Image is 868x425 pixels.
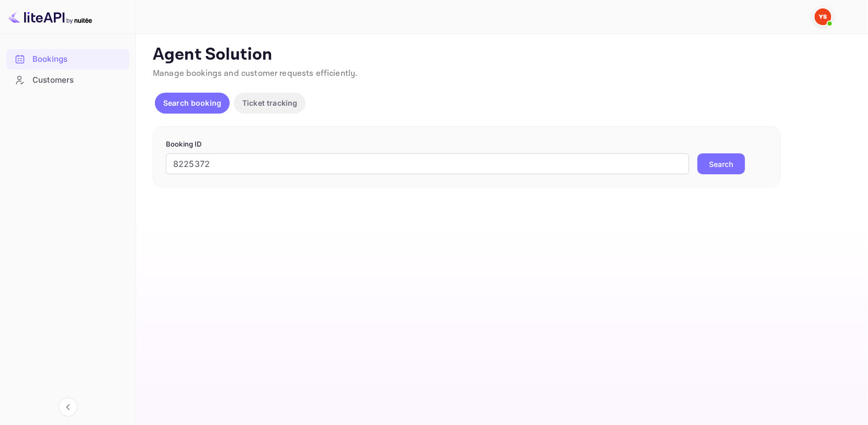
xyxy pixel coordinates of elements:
div: Bookings [32,53,124,65]
input: Enter Booking ID (e.g., 63782194) [166,153,689,174]
span: Manage bookings and customer requests efficiently. [153,68,358,79]
button: Collapse navigation [59,398,77,417]
img: Yandex Support [815,8,831,25]
img: LiteAPI logo [8,8,92,25]
a: Bookings [6,49,129,69]
p: Ticket tracking [242,97,297,108]
div: Customers [6,70,129,91]
p: Booking ID [166,139,768,150]
p: Search booking [163,97,221,108]
p: Agent Solution [153,44,849,65]
div: Customers [32,74,124,86]
a: Customers [6,70,129,90]
button: Search [697,153,745,174]
div: Bookings [6,49,129,70]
